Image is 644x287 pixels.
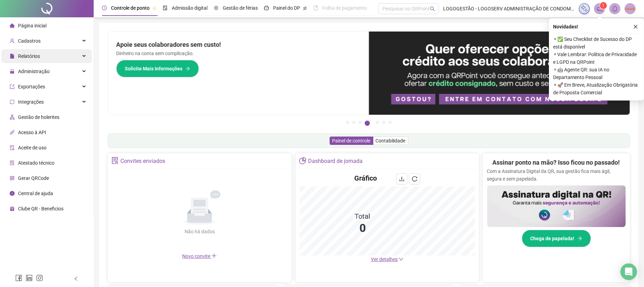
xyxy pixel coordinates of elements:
[264,6,269,10] span: dashboard
[399,257,404,262] span: down
[10,38,15,43] span: user-add
[18,160,54,166] span: Atestado técnico
[116,60,199,77] button: Solicite Mais Informações
[116,40,361,50] h2: Apoie seus colaboradores sem custo!
[371,256,398,262] span: Ver detalhes
[18,175,49,181] span: Gerar QRCode
[596,6,603,12] span: notification
[577,236,582,241] span: arrow-right
[376,121,379,124] button: 5
[313,6,318,10] span: book
[553,51,640,66] span: ⚬ Vale Lembrar: Política de Privacidade e LGPD na QRPoint
[10,54,15,59] span: file
[371,256,404,262] a: Ver detalhes down
[355,173,377,183] h4: Gráfico
[10,130,15,135] span: api
[10,69,15,74] span: lock
[602,3,605,8] span: 1
[369,32,630,115] img: banner%2Fa8ee1423-cce5-4ffa-a127-5a2d429cc7d8.png
[10,191,15,196] span: info-circle
[531,235,575,242] span: Chega de papelada!
[376,138,406,143] span: Contabilidade
[365,121,370,126] button: 4
[18,206,63,211] span: Clube QR - Beneficios
[18,114,59,120] span: Gestão de holerites
[120,155,165,167] div: Convites enviados
[18,38,41,44] span: Cadastros
[10,115,15,120] span: apartment
[522,230,591,247] button: Chega de papelada!
[10,206,15,211] span: gift
[26,275,33,281] span: linkedin
[10,176,15,181] span: qrcode
[581,5,588,12] img: sparkle-icon.fc2bf0ac1784a2077858766a79e2daf3.svg
[18,130,46,135] span: Acesso à API
[18,53,40,59] span: Relatórios
[10,23,15,28] span: home
[18,84,45,89] span: Exportações
[625,3,635,14] img: 2423
[388,121,392,124] button: 7
[214,6,219,10] span: sun
[152,6,156,10] span: pushpin
[399,176,405,182] span: download
[412,176,417,182] span: reload
[116,50,361,57] p: Dinheiro na conta sem complicação.
[172,5,207,11] span: Admissão digital
[553,35,640,51] span: ⚬ ✅ Seu Checklist de Sucesso do DP está disponível
[346,121,349,124] button: 1
[102,6,107,10] span: clock-circle
[10,84,15,89] span: export
[273,5,300,11] span: Painel do DP
[308,155,363,167] div: Dashboard de jornada
[211,253,217,259] span: plus
[18,145,46,150] span: Aceite de uso
[443,5,575,12] span: LOGOGESTÃO - LOGOSERV ADMINISTRAÇÃO DE CONDOMINIOS
[15,275,22,281] span: facebook
[185,66,190,71] span: arrow-right
[352,121,356,124] button: 2
[633,24,638,29] span: close
[358,121,362,124] button: 3
[487,167,626,183] p: Com a Assinatura Digital da QR, sua gestão fica mais ágil, segura e sem papelada.
[111,5,150,11] span: Controle de ponto
[430,6,435,11] span: search
[303,6,307,10] span: pushpin
[553,23,578,31] span: Novidades !
[18,23,46,28] span: Página inicial
[487,185,626,227] img: banner%2F02c71560-61a6-44d4-94b9-c8ab97240462.png
[163,6,168,10] span: file-done
[18,191,53,196] span: Central de ajuda
[553,66,640,81] span: ⚬ 🤖 Agente QR: sua IA no Departamento Pessoal
[111,157,119,164] span: solution
[382,121,385,124] button: 6
[18,99,44,105] span: Integrações
[299,157,306,164] span: pie-chart
[612,6,618,12] span: bell
[493,158,620,167] h2: Assinar ponto na mão? Isso ficou no passado!
[600,2,607,9] sup: 1
[182,253,217,259] span: Novo convite
[620,263,637,280] div: Open Intercom Messenger
[74,276,78,281] span: left
[223,5,258,11] span: Gestão de férias
[10,160,15,165] span: solution
[322,5,367,11] span: Folha de pagamento
[36,275,43,281] span: instagram
[553,81,640,96] span: ⚬ 🚀 Em Breve, Atualização Obrigatória de Proposta Comercial
[18,69,50,74] span: Administração
[125,65,183,72] span: Solicite Mais Informações
[10,99,15,104] span: sync
[10,145,15,150] span: audit
[168,228,231,235] div: Não há dados
[332,138,371,143] span: Painel de controle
